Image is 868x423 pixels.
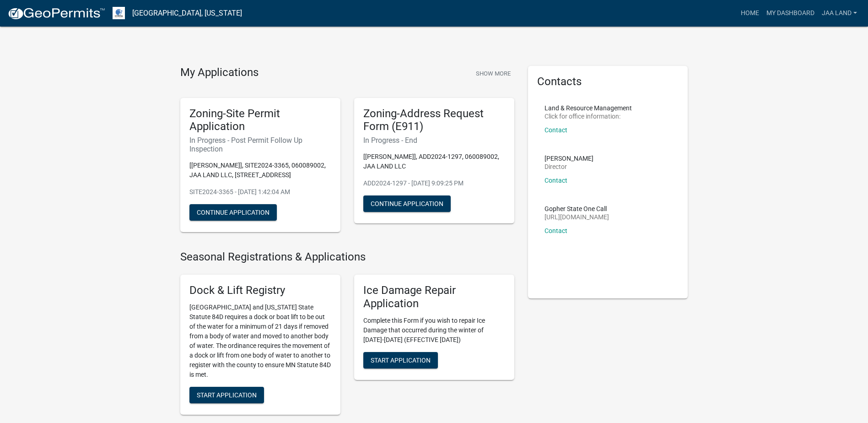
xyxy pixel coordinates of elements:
[371,356,431,363] span: Start Application
[180,66,259,80] h4: My Applications
[363,107,505,134] h5: Zoning-Address Request Form (E911)
[189,107,331,134] h5: Zoning-Site Permit Application
[363,136,505,145] h6: In Progress - End
[472,66,514,81] button: Show More
[545,113,632,119] p: Click for office information:
[180,250,514,264] h4: Seasonal Registrations & Applications
[132,5,242,21] a: [GEOGRAPHIC_DATA], [US_STATE]
[363,195,451,212] button: Continue Application
[189,161,331,180] p: [[PERSON_NAME]], SITE2024-3365, 060089002, JAA LAND LLC, [STREET_ADDRESS]
[363,316,505,345] p: Complete this Form if you wish to repair Ice Damage that occurred during the winter of [DATE]-[DA...
[189,187,331,197] p: SITE2024-3365 - [DATE] 1:42:04 AM
[545,105,632,111] p: Land & Resource Management
[545,206,609,212] p: Gopher State One Call
[363,284,505,310] h5: Ice Damage Repair Application
[189,204,277,221] button: Continue Application
[545,155,593,162] p: [PERSON_NAME]
[363,352,438,369] button: Start Application
[737,5,763,22] a: Home
[537,75,679,88] h5: Contacts
[818,5,861,22] a: JAA Land
[189,303,331,380] p: [GEOGRAPHIC_DATA] and [US_STATE] State Statute 84D requires a dock or boat lift to be out of the ...
[363,179,505,188] p: ADD2024-1297 - [DATE] 9:09:25 PM
[545,163,593,170] p: Director
[545,227,567,234] a: Contact
[545,126,567,134] a: Contact
[197,391,257,399] span: Start Application
[545,177,567,184] a: Contact
[363,152,505,171] p: [[PERSON_NAME]], ADD2024-1297, 060089002, JAA LAND LLC
[189,284,331,297] h5: Dock & Lift Registry
[763,5,818,22] a: My Dashboard
[113,7,125,19] img: Otter Tail County, Minnesota
[189,387,264,403] button: Start Application
[189,136,331,153] h6: In Progress - Post Permit Follow Up Inspection
[545,214,609,220] p: [URL][DOMAIN_NAME]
